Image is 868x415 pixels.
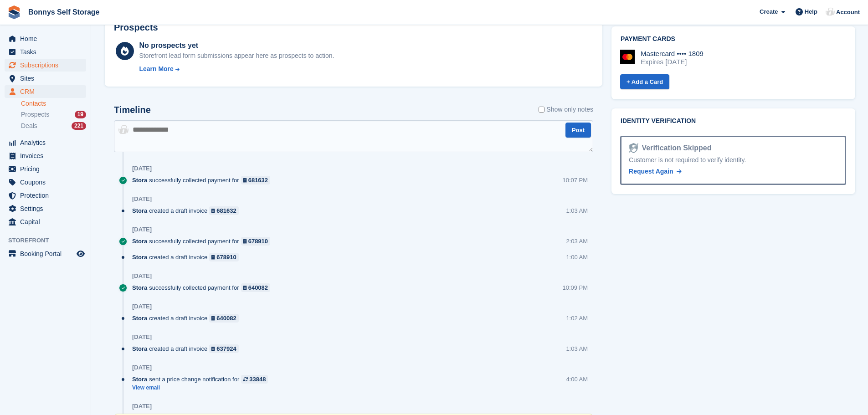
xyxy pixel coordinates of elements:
h2: Timeline [114,105,151,115]
span: Stora [132,375,147,384]
a: 678910 [209,253,239,261]
div: successfully collected payment for [132,176,275,184]
span: Request Again [629,168,673,175]
a: menu [5,32,86,45]
div: 10:09 PM [562,283,588,292]
a: menu [5,46,86,58]
img: Tracy Wickenden [118,125,128,135]
span: Subscriptions [20,59,75,72]
span: CRM [20,85,75,98]
img: Mastercard Logo [620,50,635,64]
h2: Identity verification [621,118,846,125]
div: successfully collected payment for [132,283,275,292]
a: menu [5,202,86,215]
span: Deals [21,122,37,130]
span: Invoices [20,149,75,162]
a: 681632 [241,176,271,184]
a: menu [5,163,86,175]
div: 33848 [249,375,266,384]
div: [DATE] [132,165,152,172]
h2: Prospects [114,22,158,33]
a: menu [5,149,86,162]
div: created a draft invoice [132,344,243,353]
span: Stora [132,253,147,261]
div: [DATE] [132,195,152,203]
div: Expires [DATE] [641,58,704,66]
a: 640082 [209,314,239,323]
div: Verification Skipped [638,143,712,154]
div: sent a price change notification for [132,375,272,384]
div: 681632 [216,206,236,215]
a: 637924 [209,344,239,353]
div: 1:00 AM [566,253,588,261]
span: Stora [132,283,147,292]
span: Stora [132,206,147,215]
div: 221 [72,122,86,130]
div: 1:03 AM [566,344,588,353]
a: Contacts [21,99,86,108]
span: Home [20,32,75,45]
a: menu [5,85,86,98]
div: 1:03 AM [566,206,588,215]
span: Protection [20,189,75,202]
img: stora-icon-8386f47178a22dfd0bd8f6a31ec36ba5ce8667c1dd55bd0f319d3a0aa187defe.svg [7,5,21,19]
span: Stora [132,344,147,353]
img: Tracy Wickenden [826,7,835,16]
span: Analytics [20,136,75,149]
img: Identity Verification Ready [629,143,638,153]
div: 10:07 PM [562,176,588,184]
a: menu [5,72,86,85]
div: [DATE] [132,303,152,310]
a: View email [132,384,272,392]
h2: Payment cards [621,36,846,43]
label: Show only notes [539,105,593,114]
div: [DATE] [132,403,152,410]
div: Customer is not required to verify identity. [629,155,837,165]
span: Stora [132,314,147,323]
span: Stora [132,176,147,184]
a: 681632 [209,206,239,215]
span: Pricing [20,163,75,175]
a: Deals 221 [21,121,86,131]
a: menu [5,59,86,72]
div: 678910 [216,253,236,261]
a: Prospects 19 [21,110,86,119]
div: created a draft invoice [132,206,243,215]
div: 1:02 AM [566,314,588,323]
div: 4:00 AM [566,375,588,384]
span: Help [805,7,817,16]
div: 678910 [248,237,268,246]
span: Stora [132,237,147,246]
div: created a draft invoice [132,314,243,323]
div: 2:03 AM [566,237,588,246]
div: 681632 [248,176,268,184]
div: Learn More [139,64,173,74]
a: Request Again [629,167,682,176]
span: Settings [20,202,75,215]
a: 640082 [241,283,271,292]
span: Storefront [8,236,91,245]
span: Create [760,7,778,16]
div: [DATE] [132,333,152,341]
div: created a draft invoice [132,253,243,261]
div: 19 [75,111,86,118]
a: menu [5,189,86,202]
a: 678910 [241,237,271,246]
a: 33848 [241,375,268,384]
div: 640082 [216,314,236,323]
div: 637924 [216,344,236,353]
a: menu [5,136,86,149]
a: menu [5,176,86,189]
div: [DATE] [132,272,152,280]
span: Sites [20,72,75,85]
a: menu [5,247,86,260]
a: Bonnys Self Storage [25,5,103,20]
div: [DATE] [132,364,152,371]
button: Post [565,123,591,138]
a: Preview store [75,248,86,259]
span: Coupons [20,176,75,189]
a: + Add a Card [620,74,669,89]
input: Show only notes [539,105,544,114]
a: Learn More [139,64,334,74]
a: menu [5,215,86,228]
